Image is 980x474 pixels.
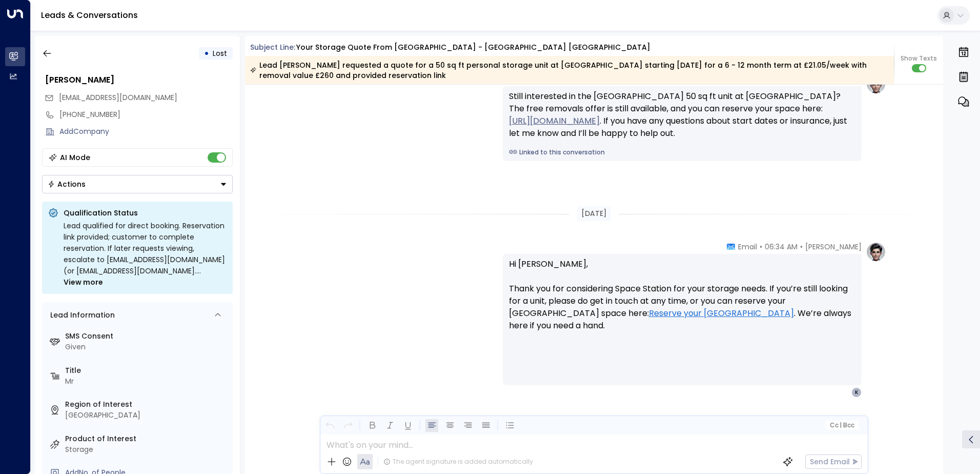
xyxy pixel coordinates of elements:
div: AddCompany [59,126,233,137]
span: Email [738,242,757,252]
div: Lead qualified for direct booking. Reservation link provided; customer to complete reservation. I... [64,220,227,288]
button: Actions [42,175,233,193]
label: Title [65,365,229,376]
div: AI Mode [60,152,90,163]
div: [PHONE_NUMBER] [59,109,233,120]
div: [GEOGRAPHIC_DATA] [65,410,229,421]
span: kmconaty@yahoo.co.uk [59,92,177,103]
div: Mr [65,376,229,387]
span: View more [64,276,103,288]
label: Product of Interest [65,433,229,444]
div: • [204,44,209,63]
p: Hi [PERSON_NAME], Thank you for considering Space Station for your storage needs. If you’re still... [509,258,855,344]
div: Storage [65,444,229,455]
span: Show Texts [901,54,937,63]
div: Button group with a nested menu [42,175,233,193]
a: [URL][DOMAIN_NAME] [509,115,600,127]
div: Your storage quote from [GEOGRAPHIC_DATA] - [GEOGRAPHIC_DATA] [GEOGRAPHIC_DATA] [296,42,650,53]
span: [EMAIL_ADDRESS][DOMAIN_NAME] [59,92,177,103]
div: [DATE] [577,206,611,221]
button: Cc|Bcc [825,421,858,430]
span: [PERSON_NAME] [805,242,862,252]
a: Leads & Conversations [41,9,138,21]
a: Reserve your [GEOGRAPHIC_DATA] [649,307,794,320]
span: • [800,242,803,252]
label: Region of Interest [65,399,229,410]
span: Lost [213,48,227,58]
a: Linked to this conversation [509,148,855,157]
div: The agent signature is added automatically [383,457,533,466]
span: Cc Bcc [829,422,854,429]
span: | [840,422,842,429]
div: K [851,387,862,398]
p: Qualification Status [64,208,227,218]
div: [PERSON_NAME] [45,74,233,86]
label: SMS Consent [65,331,229,342]
div: Lead Information [47,310,115,321]
div: Given [65,342,229,352]
span: 06:34 AM [765,242,798,252]
div: Lead [PERSON_NAME] requested a quote for a 50 sq ft personal storage unit at [GEOGRAPHIC_DATA] st... [250,60,888,81]
div: Actions [48,180,86,189]
img: profile-logo.png [866,242,886,262]
div: Still interested in the [GEOGRAPHIC_DATA] 50 sq ft unit at [GEOGRAPHIC_DATA]? The free removals o... [509,90,855,140]
span: Subject Line: [250,42,295,52]
button: Redo [341,419,354,432]
button: Undo [323,419,336,432]
span: • [760,242,762,252]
